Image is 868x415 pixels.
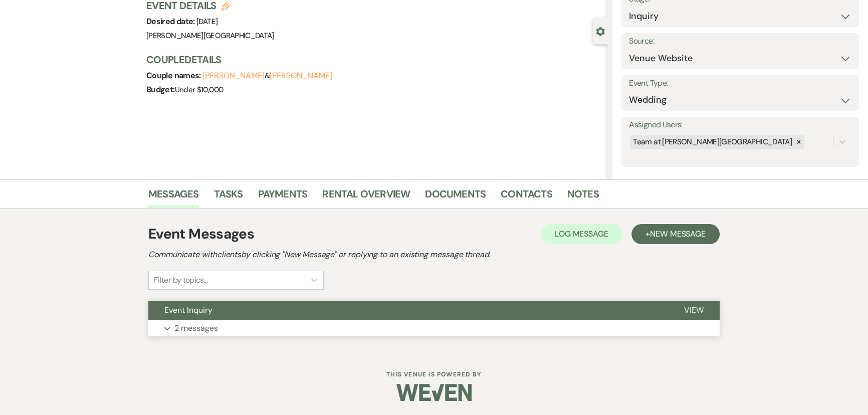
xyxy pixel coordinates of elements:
label: Assigned Users: [629,118,851,132]
button: Event Inquiry [148,301,668,320]
button: Close lead details [596,26,605,36]
button: 2 messages [148,320,720,337]
button: View [668,301,720,320]
button: Log Message [541,224,622,244]
span: View [684,305,704,315]
span: New Message [650,229,706,239]
span: Under $10,000 [175,85,224,95]
label: Source: [629,34,851,49]
a: Contacts [501,186,552,208]
p: 2 messages [174,322,218,335]
span: Log Message [555,229,608,239]
a: Tasks [214,186,243,208]
button: [PERSON_NAME] [270,72,332,80]
button: [PERSON_NAME] [202,72,265,80]
a: Notes [567,186,599,208]
h3: Couple Details [146,53,597,67]
span: [PERSON_NAME][GEOGRAPHIC_DATA] [146,31,274,41]
a: Rental Overview [322,186,410,208]
span: Event Inquiry [164,305,212,315]
img: Weven Logo [396,375,472,410]
a: Documents [425,186,486,208]
h1: Event Messages [148,224,254,245]
label: Event Type: [629,76,851,91]
button: +New Message [631,224,720,244]
span: [DATE] [196,17,218,27]
h2: Communicate with clients by clicking "New Message" or replying to an existing message thread. [148,249,720,261]
span: & [202,71,332,81]
span: Couple names: [146,70,202,81]
div: Filter by topics... [154,274,207,286]
a: Messages [148,186,199,208]
a: Payments [258,186,308,208]
div: Team at [PERSON_NAME][GEOGRAPHIC_DATA] [630,135,793,149]
span: Desired date: [146,16,196,27]
span: Budget: [146,84,175,95]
